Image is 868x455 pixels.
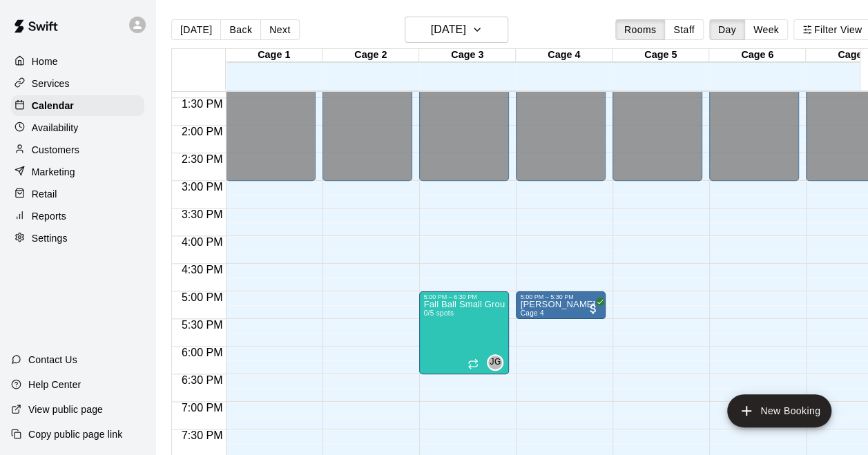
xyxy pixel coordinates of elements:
[32,187,57,201] p: Retail
[490,356,501,369] span: JG
[32,209,66,223] p: Reports
[178,402,226,414] span: 7:00 PM
[178,236,226,248] span: 4:00 PM
[32,231,68,245] p: Settings
[709,49,806,62] div: Cage 6
[178,153,226,165] span: 2:30 PM
[32,143,79,157] p: Customers
[178,98,226,110] span: 1:30 PM
[28,378,81,391] p: Help Center
[32,99,74,113] p: Calendar
[405,17,508,43] button: [DATE]
[11,73,144,94] a: Services
[516,49,613,62] div: Cage 4
[178,291,226,303] span: 5:00 PM
[178,347,226,358] span: 6:00 PM
[322,49,419,62] div: Cage 2
[487,354,503,371] div: Jory Goldstrom
[520,293,601,300] div: 5:00 PM – 5:30 PM
[226,49,322,62] div: Cage 1
[220,19,261,40] button: Back
[492,354,503,371] span: Jory Goldstrom
[178,264,226,275] span: 4:30 PM
[32,55,58,68] p: Home
[423,293,505,300] div: 5:00 PM – 6:30 PM
[615,19,665,40] button: Rooms
[467,358,479,369] span: Recurring event
[32,165,75,179] p: Marketing
[178,319,226,331] span: 5:30 PM
[431,20,466,39] h6: [DATE]
[419,49,516,62] div: Cage 3
[171,19,221,40] button: [DATE]
[709,19,745,40] button: Day
[11,95,144,116] a: Calendar
[32,121,79,135] p: Availability
[11,51,144,72] a: Home
[520,309,543,317] span: Cage 4
[178,429,226,441] span: 7:30 PM
[28,427,122,441] p: Copy public page link
[11,139,144,160] a: Customers
[260,19,299,40] button: Next
[11,162,144,182] a: Marketing
[11,228,144,249] a: Settings
[744,19,788,40] button: Week
[11,117,144,138] a: Availability
[664,19,704,40] button: Staff
[727,394,831,427] button: add
[178,126,226,137] span: 2:00 PM
[419,291,509,374] div: 5:00 PM – 6:30 PM: Fall Ball Small Group Hit Training (Thursday)
[32,77,70,90] p: Services
[516,291,606,319] div: 5:00 PM – 5:30 PM: Cason Jewasko
[178,209,226,220] span: 3:30 PM
[423,309,454,317] span: 0/5 spots filled
[586,302,600,316] span: All customers have paid
[178,374,226,386] span: 6:30 PM
[11,206,144,226] a: Reports
[28,353,77,367] p: Contact Us
[178,181,226,193] span: 3:00 PM
[613,49,709,62] div: Cage 5
[11,184,144,204] a: Retail
[28,403,103,416] p: View public page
